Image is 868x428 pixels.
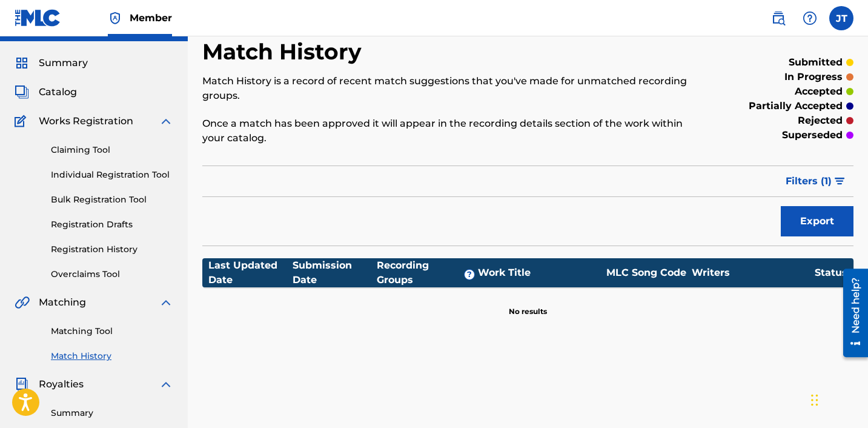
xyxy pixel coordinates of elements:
[465,270,474,279] span: ?
[51,243,173,256] a: Registration History
[39,85,77,99] span: Catalog
[601,266,692,280] div: MLC Song Code
[798,113,843,128] p: rejected
[51,268,173,281] a: Overclaims Tool
[795,84,843,99] p: accepted
[509,292,547,317] p: No results
[51,193,173,206] a: Bulk Registration Tool
[15,9,61,27] img: MLC Logo
[202,38,368,65] h2: Match History
[784,70,843,84] p: in progress
[293,258,377,287] div: Submission Date
[478,266,601,280] div: Work Title
[202,116,704,145] p: Once a match has been approved it will appear in the recording details section of the work within...
[803,11,817,25] img: help
[15,56,29,70] img: Summary
[15,85,77,99] a: CatalogCatalog
[51,169,173,181] a: Individual Registration Tool
[51,350,173,363] a: Match History
[15,377,29,392] img: Royalties
[39,114,133,129] span: Works Registration
[15,295,30,310] img: Matching
[786,174,832,189] span: Filters ( 1 )
[108,11,122,25] img: Top Rightsholder
[51,218,173,231] a: Registration Drafts
[15,114,30,129] img: Works Registration
[39,295,86,310] span: Matching
[159,377,173,392] img: expand
[782,128,843,142] p: superseded
[815,266,847,280] div: Status
[834,264,868,361] iframe: Resource Center
[202,74,704,103] p: Match History is a record of recent match suggestions that you've made for unmatched recording gr...
[798,6,822,30] div: Help
[15,56,88,70] a: SummarySummary
[829,6,853,30] div: User Menu
[39,377,84,392] span: Royalties
[159,114,173,129] img: expand
[692,266,815,280] div: Writers
[51,407,173,420] a: Summary
[159,295,173,310] img: expand
[377,258,478,287] div: Recording Groups
[811,382,818,418] div: Drag
[208,258,293,287] div: Last Updated Date
[15,85,29,99] img: Catalog
[781,206,853,236] button: Export
[130,11,172,25] span: Member
[51,144,173,156] a: Claiming Tool
[749,99,843,113] p: partially accepted
[835,178,845,185] img: filter
[778,166,853,196] button: Filters (1)
[766,6,790,30] a: Public Search
[39,56,88,70] span: Summary
[51,325,173,338] a: Matching Tool
[807,370,868,428] iframe: Chat Widget
[771,11,786,25] img: search
[789,55,843,70] p: submitted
